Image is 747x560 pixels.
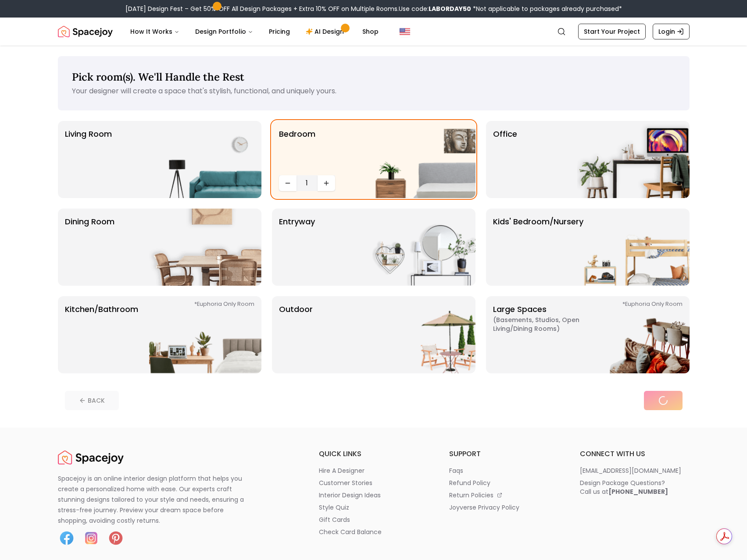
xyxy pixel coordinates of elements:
[279,175,297,191] button: Decrease quantity
[580,466,690,475] a: [EMAIL_ADDRESS][DOMAIN_NAME]
[363,121,475,198] img: Bedroom
[449,491,559,500] a: return policies
[577,296,690,373] img: Large Spaces *Euphoria Only
[319,528,382,536] p: check card balance
[399,4,471,13] span: Use code:
[262,23,297,40] a: Pricing
[449,466,463,475] p: faqs
[355,23,386,40] a: Shop
[319,503,429,512] a: style quiz
[188,23,260,40] button: Design Portfolio
[578,24,646,39] a: Start Your Project
[123,23,386,40] nav: Main
[58,23,113,40] a: Spacejoy
[449,491,493,500] p: return policies
[299,23,354,40] a: AI Design
[319,515,429,524] a: gift cards
[149,296,261,373] img: Kitchen/Bathroom *Euphoria Only
[577,121,690,198] img: Office
[319,478,429,487] a: customer stories
[149,209,261,286] img: Dining Room
[449,478,559,487] a: refund policy
[471,4,622,13] span: *Not applicable to packages already purchased*
[449,449,559,459] h6: support
[123,23,186,40] button: How It Works
[279,216,315,279] p: entryway
[319,466,365,475] p: hire a designer
[319,491,429,500] a: interior design ideas
[65,128,112,191] p: Living Room
[493,216,583,279] p: Kids' Bedroom/Nursery
[279,128,315,172] p: Bedroom
[319,478,372,487] p: customer stories
[279,303,313,366] p: Outdoor
[319,491,381,500] p: interior design ideas
[149,121,261,198] img: Living Room
[580,449,690,459] h6: connect with us
[580,466,681,475] p: [EMAIL_ADDRESS][DOMAIN_NAME]
[318,175,335,191] button: Increase quantity
[58,473,254,526] p: Spacejoy is an online interior design platform that helps you create a personalized home with eas...
[493,128,517,191] p: Office
[449,478,490,487] p: refund policy
[493,303,603,366] p: Large Spaces
[580,478,668,496] div: Design Package Questions? Call us at
[608,487,668,496] b: [PHONE_NUMBER]
[319,515,350,524] p: gift cards
[300,178,314,188] span: 1
[580,478,690,496] a: Design Package Questions?Call us at[PHONE_NUMBER]
[72,70,244,84] span: Pick room(s). We'll Handle the Rest
[577,209,690,286] img: Kids' Bedroom/Nursery
[58,23,113,40] img: Spacejoy Logo
[58,18,690,46] nav: Global
[65,303,138,366] p: Kitchen/Bathroom
[319,528,429,536] a: check card balance
[319,503,349,512] p: style quiz
[429,4,471,13] b: LABORDAY50
[653,24,690,39] a: Login
[449,466,559,475] a: faqs
[82,529,100,547] img: Instagram icon
[72,86,676,96] p: Your designer will create a space that's stylish, functional, and uniquely yours.
[319,449,429,459] h6: quick links
[125,4,622,13] div: [DATE] Design Fest – Get 50% OFF All Design Packages + Extra 10% OFF on Multiple Rooms.
[363,209,475,286] img: entryway
[58,529,75,547] img: Facebook icon
[58,449,124,466] img: Spacejoy Logo
[449,503,559,512] a: joyverse privacy policy
[319,466,429,475] a: hire a designer
[363,296,475,373] img: Outdoor
[493,315,603,333] span: ( Basements, Studios, Open living/dining rooms )
[58,449,124,466] a: Spacejoy
[65,216,114,279] p: Dining Room
[107,529,125,547] img: Pinterest icon
[400,26,410,37] img: United States
[449,503,519,512] p: joyverse privacy policy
